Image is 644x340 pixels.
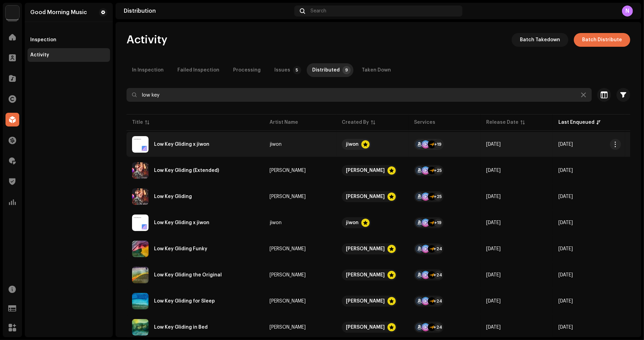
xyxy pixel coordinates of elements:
[342,322,403,333] span: Hal Walker
[132,63,164,77] div: In Inspection
[486,119,519,126] div: Release Date
[346,243,385,254] div: [PERSON_NAME]
[342,270,403,281] span: Hal Walker
[558,194,573,199] span: Aug 14, 2025
[28,48,110,62] re-m-nav-item: Activity
[30,37,56,43] div: Inspection
[154,220,209,225] div: Low Key Gliding x jiwon
[486,142,501,147] span: Sep 17, 2025
[132,267,149,283] img: 76baadb5-92e0-4f88-b0c0-7bf4a2eae47d
[270,325,331,330] span: Hal Walker
[434,219,442,227] div: +19
[558,299,573,304] span: Apr 13, 2025
[28,33,110,47] re-m-nav-item: Inspection
[154,168,219,173] div: Low Key Gliding (Extended)
[154,273,222,277] div: Low Key Gliding the Original
[342,139,403,150] span: jiwon
[558,220,573,225] span: Jul 21, 2025
[270,168,306,173] div: [PERSON_NAME]
[132,162,149,179] img: 72dd31b0-d330-4b79-8975-845a8fb16ee4
[154,246,207,251] div: Low Key Gliding Funky
[486,168,501,173] span: Jul 15, 2020
[558,273,573,277] span: Apr 14, 2025
[270,246,306,251] div: [PERSON_NAME]
[486,194,501,199] span: Jul 4, 2020
[30,10,87,15] div: Good Morning Music
[486,246,501,251] span: Jun 12, 2025
[582,33,622,47] span: Batch Distribute
[270,194,331,199] span: Hal Walker
[486,299,501,304] span: May 29, 2025
[434,271,442,279] div: +24
[270,299,306,304] div: [PERSON_NAME]
[512,33,568,47] button: Batch Takedown
[154,299,215,304] div: Low Key Gliding for Sleep
[154,325,208,330] div: Low Key Gliding in Bed
[310,8,326,14] span: Search
[434,166,442,175] div: +25
[558,325,573,330] span: Apr 12, 2025
[346,191,385,202] div: [PERSON_NAME]
[132,293,149,309] img: e8100b90-b4d9-464d-97a1-614a046b3b14
[177,63,219,77] div: Failed Inspection
[558,142,573,147] span: Sep 17, 2025
[270,142,282,147] div: jiwon
[346,165,385,176] div: [PERSON_NAME]
[486,220,501,225] span: Aug 8, 2025
[132,136,149,153] img: 8de32714-d8f4-4f03-87d3-83cfd0d962cd
[293,66,301,74] p-badge: 5
[30,52,49,58] div: Activity
[127,33,167,47] span: Activity
[270,220,331,225] span: jiwon
[346,270,385,281] div: [PERSON_NAME]
[486,325,501,330] span: May 22, 2025
[434,193,442,201] div: +25
[342,296,403,307] span: Hal Walker
[362,63,391,77] div: Taken Down
[558,119,594,126] div: Last Enqueued
[346,322,385,333] div: [PERSON_NAME]
[132,215,149,231] img: bcd4ce32-2978-4308-af92-ed202946f236
[346,296,385,307] div: [PERSON_NAME]
[124,8,292,14] div: Distribution
[270,142,331,147] span: jiwon
[574,33,630,47] button: Batch Distribute
[342,217,403,228] span: jiwon
[270,325,306,330] div: [PERSON_NAME]
[342,165,403,176] span: Hal Walker
[622,6,633,17] div: N
[558,168,573,173] span: Sep 10, 2025
[342,243,403,254] span: Hal Walker
[270,299,331,304] span: Hal Walker
[434,140,442,149] div: +19
[270,168,331,173] span: Hal Walker
[434,323,442,331] div: +24
[346,139,359,150] div: jiwon
[434,297,442,305] div: +24
[132,319,149,336] img: 0dc9dc0b-21d6-44fc-b884-4d80d65a24d1
[233,63,261,77] div: Processing
[434,245,442,253] div: +24
[342,66,351,74] p-badge: 9
[132,188,149,205] img: 7ef54397-c566-45c7-b105-98c63b6e6443
[486,273,501,277] span: May 1, 2025
[154,142,209,147] div: Low Key Gliding x jiwon
[342,119,369,126] div: Created By
[558,246,573,251] span: Apr 14, 2025
[270,273,306,277] div: [PERSON_NAME]
[6,6,19,19] img: 4d355f5d-9311-46a2-b30d-525bdb8252bf
[154,194,192,199] div: Low Key Gliding
[270,194,306,199] div: [PERSON_NAME]
[270,220,282,225] div: jiwon
[132,119,143,126] div: Title
[342,191,403,202] span: Hal Walker
[346,217,359,228] div: jiwon
[127,88,592,102] input: Search
[312,63,340,77] div: Distributed
[270,273,331,277] span: Hal Walker
[520,33,560,47] span: Batch Takedown
[274,63,290,77] div: Issues
[270,246,331,251] span: Hal Walker
[132,241,149,257] img: 91bed5a6-6bf1-4144-8f4b-6f17123b8cbe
